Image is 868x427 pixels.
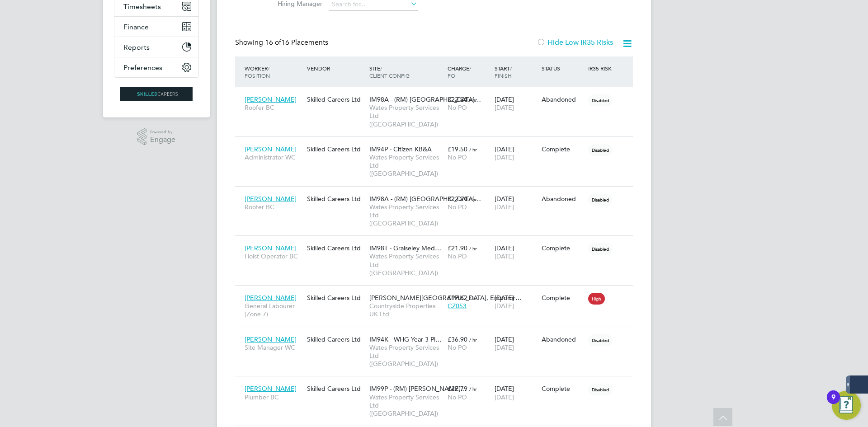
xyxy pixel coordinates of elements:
[588,194,613,206] span: Disabled
[448,244,467,252] span: £21.90
[542,244,584,252] div: Complete
[242,90,633,98] a: [PERSON_NAME]Roofer BCSkilled Careers LtdIM98A - (RM) [GEOGRAPHIC_DATA]…Wates Property Services L...
[305,141,367,158] div: Skilled Careers Ltd
[369,335,442,343] span: IM94K - WHG Year 3 Pl…
[469,96,477,103] span: / hr
[492,380,539,405] div: [DATE]
[539,60,586,76] div: Status
[542,294,584,302] div: Complete
[369,244,441,252] span: IM98T - Graiseley Med…
[265,38,328,47] span: 16 Placements
[305,190,367,207] div: Skilled Careers Ltd
[832,391,861,420] button: Open Resource Center, 9 new notifications
[448,103,467,112] span: No PO
[588,293,605,305] span: High
[469,245,477,252] span: / hr
[448,95,467,103] span: £22.24
[831,397,835,409] div: 9
[542,195,584,203] div: Abandoned
[448,203,467,211] span: No PO
[235,38,330,47] div: Showing
[495,343,514,352] span: [DATE]
[369,195,481,203] span: IM98A - (RM) [GEOGRAPHIC_DATA]…
[369,343,443,368] span: Wates Property Services Ltd ([GEOGRAPHIC_DATA])
[445,60,492,84] div: Charge
[448,393,467,401] span: No PO
[492,141,539,166] div: [DATE]
[137,128,176,145] a: Powered byEngage
[588,144,613,156] span: Disabled
[114,37,198,57] button: Reports
[542,95,584,103] div: Abandoned
[495,203,514,211] span: [DATE]
[492,289,539,314] div: [DATE]
[448,145,467,153] span: £19.50
[245,203,302,211] span: Roofer BC
[123,2,161,11] span: Timesheets
[245,244,297,252] span: [PERSON_NAME]
[495,65,512,79] span: / Finish
[369,203,443,228] span: Wates Property Services Ltd ([GEOGRAPHIC_DATA])
[305,239,367,257] div: Skilled Careers Ltd
[469,146,477,153] span: / hr
[245,393,302,401] span: Plumber BC
[492,331,539,356] div: [DATE]
[448,65,471,79] span: / PO
[588,94,613,106] span: Disabled
[492,190,539,216] div: [DATE]
[242,330,633,338] a: [PERSON_NAME]Site Manager WCSkilled Careers LtdIM94K - WHG Year 3 Pl…Wates Property Services Ltd ...
[369,294,522,302] span: [PERSON_NAME][GEOGRAPHIC_DATA], Emporor…
[150,128,175,136] span: Powered by
[114,17,198,37] button: Finance
[469,196,477,202] span: / hr
[245,65,270,79] span: / Position
[492,91,539,116] div: [DATE]
[369,103,443,128] span: Wates Property Services Ltd ([GEOGRAPHIC_DATA])
[537,38,613,47] label: Hide Low IR35 Risks
[114,57,198,77] button: Preferences
[588,334,613,346] span: Disabled
[588,384,613,395] span: Disabled
[150,136,175,144] span: Engage
[495,103,514,112] span: [DATE]
[542,335,584,343] div: Abandoned
[448,302,467,310] span: CZ053
[492,239,539,265] div: [DATE]
[242,190,633,197] a: [PERSON_NAME]Roofer BCSkilled Careers LtdIM98A - (RM) [GEOGRAPHIC_DATA]…Wates Property Services L...
[242,239,633,247] a: [PERSON_NAME]Hoist Operator BCSkilled Careers LtdIM98T - Graiseley Med…Wates Property Services Lt...
[469,336,477,343] span: / hr
[369,153,443,178] span: Wates Property Services Ltd ([GEOGRAPHIC_DATA])
[448,153,467,161] span: No PO
[369,385,467,393] span: IM99P - (RM) [PERSON_NAME]…
[245,385,297,393] span: [PERSON_NAME]
[369,393,443,418] span: Wates Property Services Ltd ([GEOGRAPHIC_DATA])
[492,60,539,84] div: Start
[245,195,297,203] span: [PERSON_NAME]
[448,195,467,203] span: £22.24
[114,87,199,101] a: Go to home page
[305,380,367,397] div: Skilled Careers Ltd
[245,103,302,112] span: Roofer BC
[495,153,514,161] span: [DATE]
[245,153,302,161] span: Administrator WC
[542,385,584,393] div: Complete
[123,63,162,72] span: Preferences
[448,294,467,302] span: £17.62
[245,95,297,103] span: [PERSON_NAME]
[305,91,367,108] div: Skilled Careers Ltd
[469,385,477,392] span: / hr
[265,38,281,47] span: 16 of
[369,302,443,318] span: Countryside Properties UK Ltd
[242,140,633,148] a: [PERSON_NAME]Administrator WCSkilled Careers LtdIM94P - Citizen KB&AWates Property Services Ltd (...
[448,385,467,393] span: £22.79
[588,243,613,255] span: Disabled
[305,289,367,306] div: Skilled Careers Ltd
[495,252,514,260] span: [DATE]
[495,393,514,401] span: [DATE]
[469,295,477,301] span: / hr
[586,60,617,76] div: IR35 Risk
[369,145,432,153] span: IM94P - Citizen KB&A
[120,87,193,101] img: skilledcareers-logo-retina.png
[123,43,150,52] span: Reports
[495,302,514,310] span: [DATE]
